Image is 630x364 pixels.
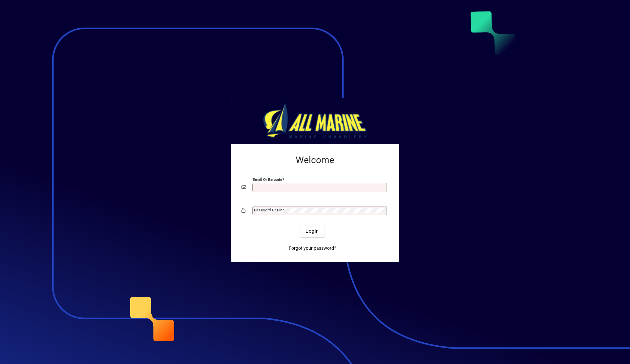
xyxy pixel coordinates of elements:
[253,177,282,182] mat-label: Email or Barcode
[254,208,282,212] mat-label: Password or Pin
[286,242,339,254] a: Forgot your password?
[305,228,319,235] span: Login
[289,245,336,252] span: Forgot your password?
[300,225,324,237] button: Login
[241,155,388,166] h2: Welcome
